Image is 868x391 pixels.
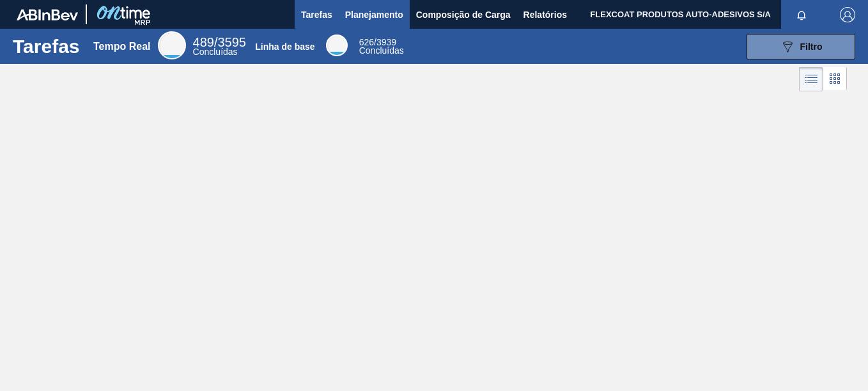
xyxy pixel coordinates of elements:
div: Tempo Real [93,41,151,52]
div: Visão em Lista [799,67,823,91]
span: Tarefas [301,7,332,22]
span: Filtro [800,42,823,52]
span: 626 [359,37,374,47]
div: Visão em Cards [823,67,847,91]
div: Base Line [359,38,404,55]
span: Concluídas [359,45,404,56]
div: Linha de base [255,42,314,52]
font: 3939 [376,37,396,47]
span: Relatórios [523,7,567,22]
span: 489 [193,35,214,49]
div: Real Time [158,31,186,59]
div: Real Time [193,37,246,56]
font: 3595 [217,35,246,49]
img: TNhmsLtSVTkK8tSr43FrP2fwEKptu5GPRR3wAAAABJRU5ErkJggg== [17,9,78,20]
h1: Tarefas [13,39,80,54]
span: Composição de Carga [416,7,511,22]
button: Filtro [747,34,855,59]
span: Concluídas [193,47,238,57]
span: Planejamento [345,7,403,22]
img: Logout [840,7,855,22]
div: Base Line [326,34,348,56]
button: Notificações [781,6,822,24]
span: / [359,37,396,47]
span: / [193,35,246,49]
